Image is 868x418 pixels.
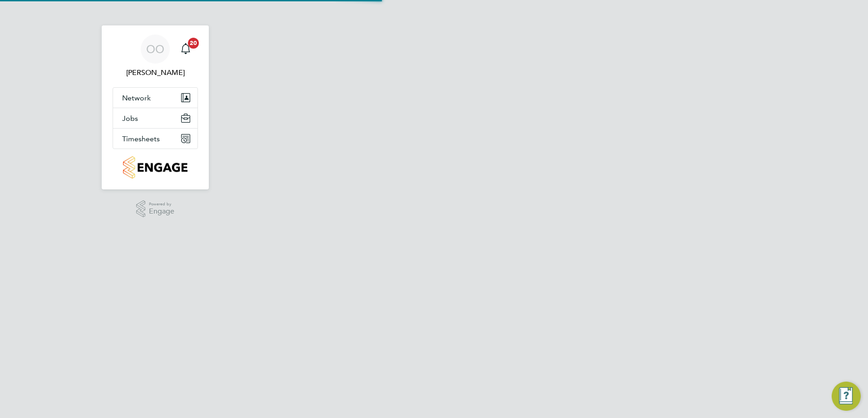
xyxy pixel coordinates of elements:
[149,200,174,208] span: Powered by
[177,35,195,64] a: 20
[102,25,209,189] nav: Main navigation
[113,108,197,128] button: Jobs
[832,382,861,411] button: Engage Resource Center
[146,43,164,55] span: OO
[113,156,198,179] a: Go to home page
[113,35,198,78] a: OO[PERSON_NAME]
[122,114,138,123] span: Jobs
[123,156,187,179] img: countryside-properties-logo-retina.png
[113,129,197,149] button: Timesheets
[113,88,197,108] button: Network
[149,208,174,215] span: Engage
[113,67,198,78] span: Ola Oke
[122,134,160,143] span: Timesheets
[122,94,151,102] span: Network
[188,38,199,49] span: 20
[136,200,175,218] a: Powered byEngage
